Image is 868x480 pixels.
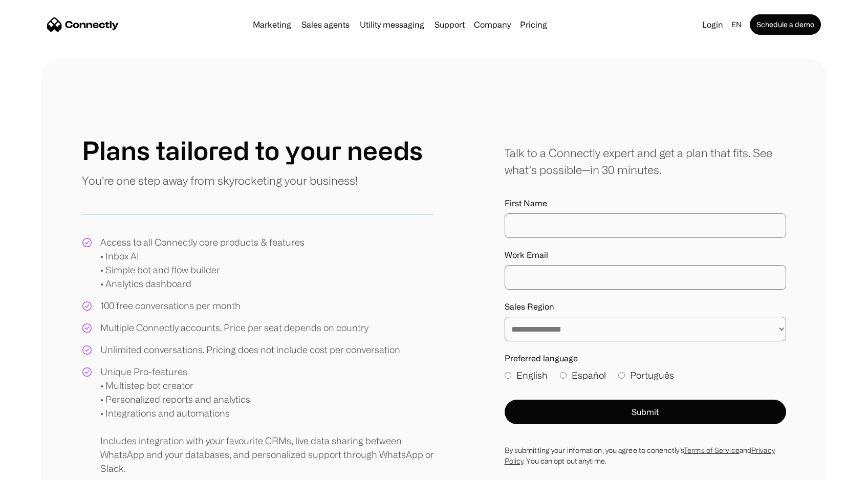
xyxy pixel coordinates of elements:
[356,20,428,29] a: Utility messaging
[516,20,551,29] a: Pricing
[618,372,625,379] input: Português
[505,372,511,379] input: English
[249,20,295,29] a: Marketing
[100,365,434,475] div: Unique Pro-features • Multistep bot creator • Personalized reports and analytics • Integrations a...
[100,321,368,335] div: Multiple Connectly accounts. Price per seat depends on country
[100,235,305,291] div: Access to all Connectly core products & features • Inbox AI • Simple bot and flow builder • Analy...
[560,368,606,382] label: Español
[430,20,469,29] a: Support
[698,17,727,32] a: Login
[750,14,821,35] a: Schedule a demo
[505,445,786,466] div: By submitting your infomation, you agree to conenctly’s and . You can opt out anytime.
[82,172,358,189] p: You're one step away from skyrocketing your business!
[505,144,786,178] div: Talk to a Connectly expert and get a plan that fits. See what’s possible—in 30 minutes.
[505,400,786,424] button: Submit
[505,250,786,260] label: Work Email
[20,462,61,476] ul: Language list
[471,17,514,32] div: Company
[47,17,119,32] a: home
[474,17,511,32] div: Company
[727,17,748,32] div: en
[560,372,567,379] input: Español
[731,17,742,32] div: en
[505,446,775,465] a: Privacy Policy
[10,461,61,476] aside: Language selected: English
[82,135,423,166] h1: Plans tailored to your needs
[505,368,548,382] label: English
[100,299,241,313] div: 100 free conversations per month
[684,446,740,454] a: Terms of Service
[618,368,674,382] label: Português
[297,20,354,29] a: Sales agents
[505,302,786,312] label: Sales Region
[100,343,400,357] div: Unlimited conversations. Pricing does not include cost per conversation
[505,354,786,363] label: Preferred language
[505,199,786,208] label: First Name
